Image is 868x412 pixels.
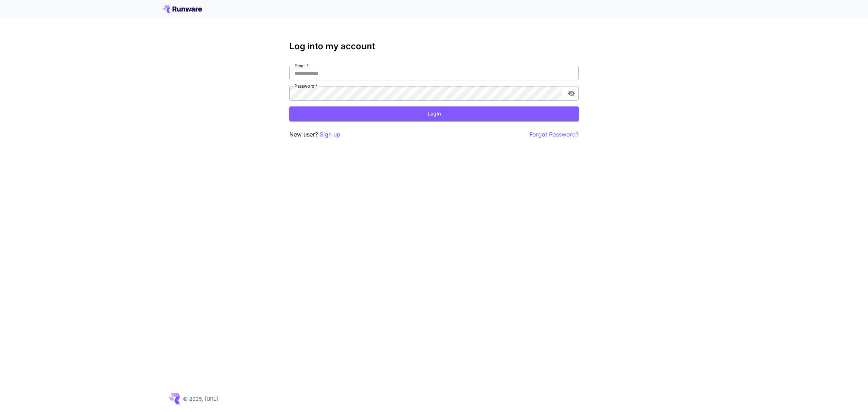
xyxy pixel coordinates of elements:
p: New user? [289,130,340,139]
button: toggle password visibility [565,87,578,100]
h3: Log into my account [289,41,579,51]
label: Password [294,83,318,89]
label: Email [294,63,309,69]
p: © 2025, [URL] [183,395,218,403]
button: Login [289,106,579,121]
button: Forgot Password? [529,130,579,139]
button: Sign up [320,130,340,139]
